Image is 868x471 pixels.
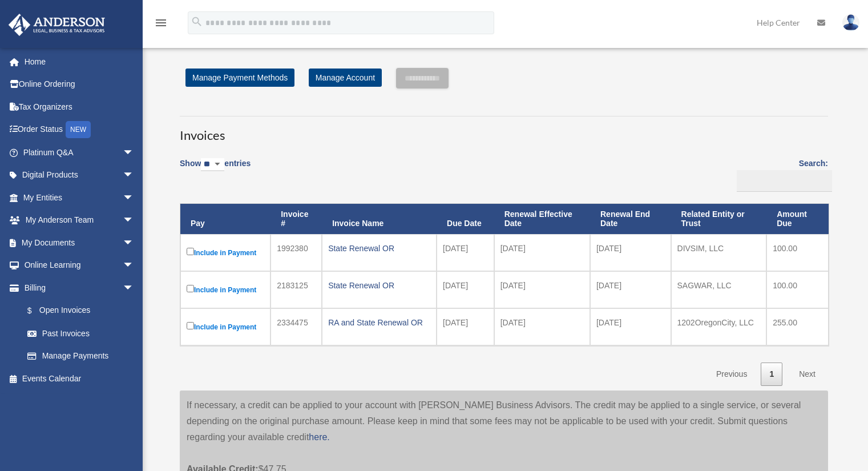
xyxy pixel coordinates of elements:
[590,308,671,345] td: [DATE]
[328,315,430,331] div: RA and State Renewal OR
[187,322,194,329] input: Include in Payment
[494,234,590,271] td: [DATE]
[16,299,140,323] a: $Open Invoices
[737,170,832,192] input: Search:
[437,308,494,345] td: [DATE]
[271,204,322,235] th: Invoice #: activate to sort column ascending
[187,285,194,292] input: Include in Payment
[187,283,264,297] label: Include in Payment
[185,69,294,87] a: Manage Payment Methods
[766,271,829,308] td: 100.00
[201,158,224,171] select: Showentries
[309,69,382,87] a: Manage Account
[271,234,322,271] td: 1992380
[8,50,151,73] a: Home
[8,231,151,254] a: My Documentsarrow_drop_down
[494,308,590,345] td: [DATE]
[123,254,146,277] span: arrow_drop_down
[790,363,824,386] a: Next
[708,363,756,386] a: Previous
[842,14,859,31] img: User Pic
[328,277,430,293] div: State Renewal OR
[8,276,146,299] a: Billingarrow_drop_down
[271,308,322,345] td: 2334475
[123,164,146,187] span: arrow_drop_down
[34,304,39,318] span: $
[671,271,767,308] td: SAGWAR, LLC
[8,95,151,118] a: Tax Organizers
[671,204,767,235] th: Related Entity or Trust: activate to sort column ascending
[66,121,91,138] div: NEW
[180,204,271,235] th: Pay: activate to sort column descending
[154,16,168,30] i: menu
[8,254,151,277] a: Online Learningarrow_drop_down
[590,271,671,308] td: [DATE]
[8,118,151,142] a: Order StatusNEW
[154,20,168,30] a: menu
[590,234,671,271] td: [DATE]
[8,367,151,390] a: Events Calendar
[8,141,151,164] a: Platinum Q&Aarrow_drop_down
[16,345,146,368] a: Manage Payments
[8,164,151,187] a: Digital Productsarrow_drop_down
[8,209,151,232] a: My Anderson Teamarrow_drop_down
[766,308,829,345] td: 255.00
[437,204,494,235] th: Due Date: activate to sort column ascending
[437,271,494,308] td: [DATE]
[191,15,203,28] i: search
[309,432,329,442] a: here.
[8,73,151,96] a: Online Ordering
[766,204,829,235] th: Amount Due: activate to sort column ascending
[123,231,146,255] span: arrow_drop_down
[271,271,322,308] td: 2183125
[5,14,108,36] img: Anderson Advisors Platinum Portal
[671,308,767,345] td: 1202OregonCity, LLC
[8,186,151,209] a: My Entitiesarrow_drop_down
[494,204,590,235] th: Renewal Effective Date: activate to sort column ascending
[761,363,782,386] a: 1
[322,204,437,235] th: Invoice Name: activate to sort column ascending
[733,156,828,192] label: Search:
[437,234,494,271] td: [DATE]
[16,322,146,345] a: Past Invoices
[123,276,146,300] span: arrow_drop_down
[766,234,829,271] td: 100.00
[123,209,146,232] span: arrow_drop_down
[180,116,828,144] h3: Invoices
[187,248,194,255] input: Include in Payment
[123,141,146,164] span: arrow_drop_down
[494,271,590,308] td: [DATE]
[180,156,251,183] label: Show entries
[187,320,264,334] label: Include in Payment
[590,204,671,235] th: Renewal End Date: activate to sort column ascending
[671,234,767,271] td: DIVSIM, LLC
[123,186,146,210] span: arrow_drop_down
[328,240,430,256] div: State Renewal OR
[187,245,264,260] label: Include in Payment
